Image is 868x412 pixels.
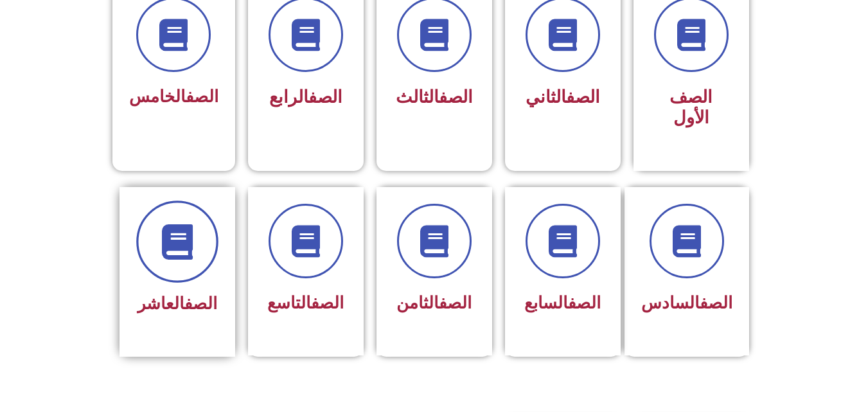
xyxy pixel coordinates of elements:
a: الصف [568,293,601,312]
a: الصف [311,293,344,312]
span: الثامن [396,293,472,312]
span: السابع [524,293,601,312]
span: العاشر [137,294,217,313]
a: الصف [308,87,342,107]
a: الصف [439,87,473,107]
span: التاسع [267,293,344,312]
span: السادس [641,293,732,312]
a: الصف [186,87,218,106]
span: الخامس [129,87,218,106]
span: الثاني [526,87,600,107]
span: الثالث [396,87,473,107]
a: الصف [184,294,217,313]
span: الرابع [269,87,342,107]
span: الصف الأول [669,87,713,128]
a: الصف [700,293,732,312]
a: الصف [566,87,600,107]
a: الصف [439,293,472,312]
